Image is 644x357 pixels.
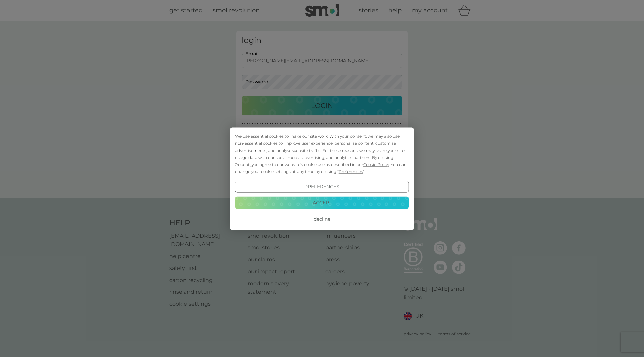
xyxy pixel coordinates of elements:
[363,162,389,167] span: Cookie Policy
[235,132,409,175] div: We use essential cookies to make our site work. With your consent, we may also use non-essential ...
[235,181,409,193] button: Preferences
[235,197,409,209] button: Accept
[339,169,363,174] span: Preferences
[235,213,409,225] button: Decline
[230,127,414,230] div: Cookie Consent Prompt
